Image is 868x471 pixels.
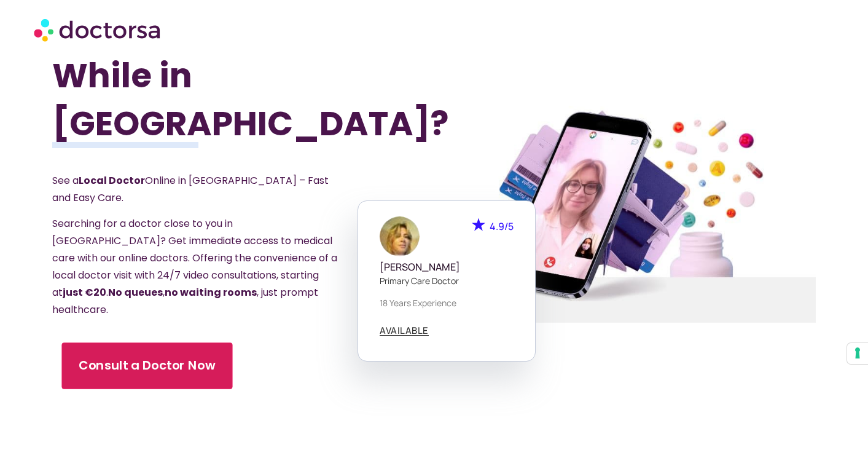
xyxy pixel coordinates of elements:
p: 18 years experience [380,296,514,309]
span: 4.9/5 [490,220,514,233]
p: Primary care doctor [380,274,514,287]
strong: just €20 [63,285,106,299]
span: AVAILABLE [380,326,429,335]
strong: No queues [108,285,163,299]
span: Consult a Doctor Now [79,357,215,374]
span: Searching for a doctor close to you in [GEOGRAPHIC_DATA]? Get immediate access to medical care wi... [52,216,337,317]
a: Consult a Doctor Now [61,342,232,389]
span: See a Online in [GEOGRAPHIC_DATA] – Fast and Easy Care. [52,173,329,205]
button: Your consent preferences for tracking technologies [847,343,868,364]
strong: Local Doctor [79,173,145,188]
strong: no waiting rooms [165,285,257,299]
h5: [PERSON_NAME] [380,261,514,273]
a: AVAILABLE [380,326,429,336]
